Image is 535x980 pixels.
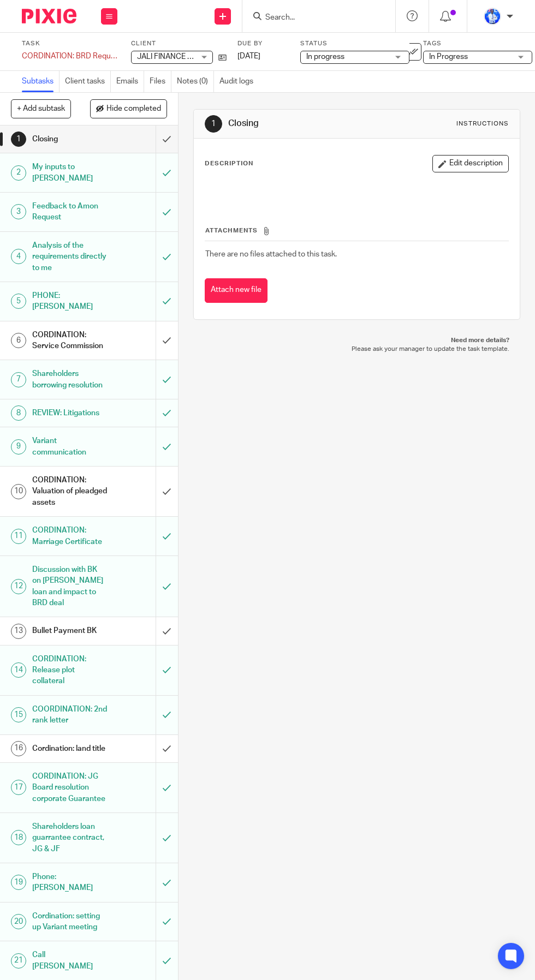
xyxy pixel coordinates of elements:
h1: Bullet Payment BK [32,623,107,639]
h1: CORDINATION: Valuation of pleadged assets [32,472,107,511]
div: 8 [11,405,26,421]
label: Client [131,39,227,48]
div: 15 [11,707,26,722]
h1: Feedback to Amon Request [32,198,107,226]
div: 1 [11,132,26,147]
h1: Closing [228,118,380,129]
input: Search [264,13,362,23]
h1: CORDINATION: Marriage Certificate [32,522,107,550]
h1: Phone: [PERSON_NAME] [32,869,107,897]
h1: Cordination: setting up Variant meeting [32,908,107,936]
span: In Progress [429,53,468,61]
button: Hide completed [90,99,167,118]
h1: Shareholders borrowing resolution [32,366,107,393]
div: 12 [11,579,26,594]
a: Subtasks [22,71,60,92]
button: + Add subtask [11,99,71,118]
div: 17 [11,780,26,795]
h1: Closing [32,131,107,147]
div: 5 [11,294,26,309]
img: WhatsApp%20Image%202022-01-17%20at%2010.26.43%20PM.jpeg [484,8,501,25]
h1: Discussion with BK on [PERSON_NAME] loan and impact to BRD deal [32,561,107,611]
div: 1 [205,115,222,133]
div: 19 [11,875,26,890]
span: [DATE] [237,52,260,60]
span: JALI FINANCE Ltd [137,53,199,61]
div: 9 [11,439,26,455]
div: CORDINATION: BRD Requirements [22,51,117,62]
h1: Analysis of the requirements directly to me [32,237,107,276]
p: Need more details? [204,336,509,345]
div: 14 [11,662,26,678]
a: Notes (0) [177,71,214,92]
span: Hide completed [106,105,161,113]
div: 13 [11,624,26,639]
div: 2 [11,165,26,181]
h1: REVIEW: Litigations [32,405,107,421]
h1: COORDINATION: 2nd rank letter [32,701,107,729]
h1: Variant communication [32,433,107,461]
a: Client tasks [65,71,111,92]
div: 16 [11,741,26,756]
div: 18 [11,830,26,845]
a: Files [150,71,171,92]
div: 7 [11,372,26,387]
div: 10 [11,484,26,499]
span: There are no files attached to this task. [205,250,337,258]
label: Tags [423,39,532,48]
h1: My inputs to [PERSON_NAME] [32,159,107,187]
h1: Call [PERSON_NAME] [32,947,107,975]
div: 21 [11,953,26,969]
div: 11 [11,529,26,544]
span: In progress [306,53,344,61]
button: Edit description [432,155,509,172]
span: Attachments [205,228,258,234]
label: Task [22,39,117,48]
img: Pixie [22,9,76,23]
h1: Cordination: land title [32,740,107,757]
div: 20 [11,914,26,929]
div: 4 [11,249,26,264]
a: Audit logs [219,71,259,92]
h1: PHONE: [PERSON_NAME] [32,288,107,315]
label: Status [300,39,409,48]
button: Attach new file [205,278,267,303]
a: Emails [116,71,144,92]
h1: CORDINATION: Service Commission [32,327,107,355]
h1: CORDINATION: JG Board resolution corporate Guarantee [32,768,107,807]
p: Description [205,159,253,168]
h1: CORDINATION: Release plot collateral [32,651,107,690]
p: Please ask your manager to update the task template. [204,345,509,354]
div: Instructions [456,119,509,128]
div: 6 [11,333,26,348]
div: 3 [11,204,26,219]
h1: Shareholders loan guarrantee contract, JG & JF [32,818,107,857]
label: Due by [237,39,287,48]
